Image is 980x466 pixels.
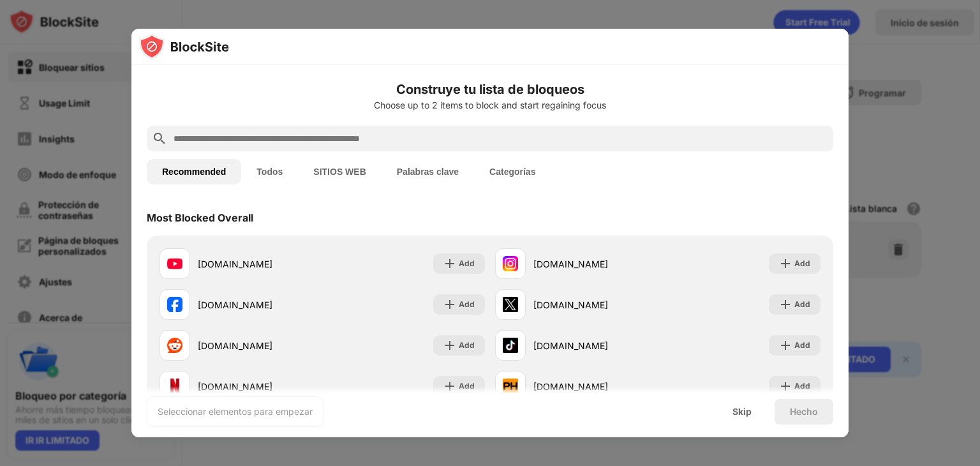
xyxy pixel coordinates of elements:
[167,256,182,271] img: favicons
[198,298,322,312] div: [DOMAIN_NAME]
[198,257,322,271] div: [DOMAIN_NAME]
[147,211,253,224] div: Most Blocked Overall
[298,159,381,184] button: SITIOS WEB
[503,297,518,312] img: favicons
[503,379,518,394] img: favicons
[167,379,182,394] img: favicons
[147,159,241,184] button: Recommended
[474,159,551,184] button: Categorías
[152,131,167,146] img: search.svg
[158,405,313,418] div: Seleccionar elementos para empezar
[147,80,833,99] h6: Construye tu lista de bloqueos
[459,257,475,270] div: Add
[533,257,658,271] div: [DOMAIN_NAME]
[459,380,475,393] div: Add
[533,339,658,352] div: [DOMAIN_NAME]
[459,298,475,311] div: Add
[732,407,752,417] div: Skip
[794,298,810,311] div: Add
[198,380,322,393] div: [DOMAIN_NAME]
[794,257,810,270] div: Add
[382,159,474,184] button: Palabras clave
[790,407,818,417] div: Hecho
[794,380,810,393] div: Add
[503,256,518,271] img: favicons
[139,34,229,59] img: logo-blocksite.svg
[198,339,322,352] div: [DOMAIN_NAME]
[167,297,182,312] img: favicons
[147,100,833,110] div: Choose up to 2 items to block and start regaining focus
[533,380,658,393] div: [DOMAIN_NAME]
[794,339,810,352] div: Add
[533,298,658,312] div: [DOMAIN_NAME]
[241,159,298,184] button: Todos
[167,338,182,353] img: favicons
[459,339,475,352] div: Add
[503,338,518,353] img: favicons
